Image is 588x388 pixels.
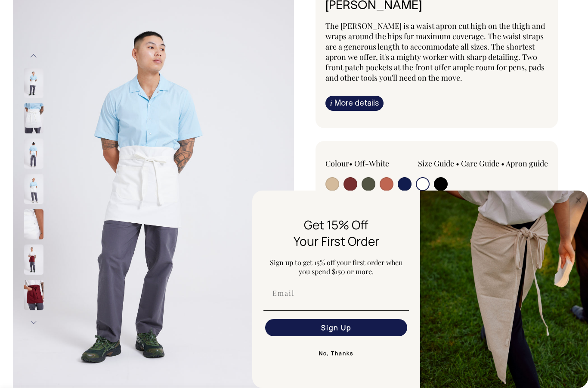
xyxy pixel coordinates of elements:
[461,158,499,169] a: Care Guide
[263,310,409,311] img: underline
[265,319,407,336] button: Sign Up
[24,139,43,169] img: off-white
[304,216,368,233] span: Get 15% Off
[418,158,454,169] a: Size Guide
[501,158,504,169] span: •
[330,98,332,107] span: i
[420,191,588,388] img: 5e34ad8f-4f05-4173-92a8-ea475ee49ac9.jpeg
[325,96,384,111] a: iMore details
[506,158,548,169] a: Apron guide
[325,158,415,169] div: Colour
[263,345,409,362] button: No, Thanks
[265,285,407,302] input: Email
[24,280,43,310] img: burgundy
[24,103,43,134] img: off-white
[294,233,379,249] span: Your First Order
[24,210,43,240] img: off-white
[24,174,43,204] img: off-white
[27,313,40,332] button: Next
[456,158,459,169] span: •
[252,191,588,388] div: FLYOUT Form
[27,46,40,66] button: Previous
[325,21,545,83] span: The [PERSON_NAME] is a waist apron cut high on the thigh and wraps around the hips for maximum co...
[270,258,403,276] span: Sign up to get 15% off your first order when you spend $150 or more.
[349,158,353,169] span: •
[354,158,389,169] label: Off-White
[573,195,584,205] button: Close dialog
[24,245,43,275] img: burgundy
[24,68,43,98] img: off-white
